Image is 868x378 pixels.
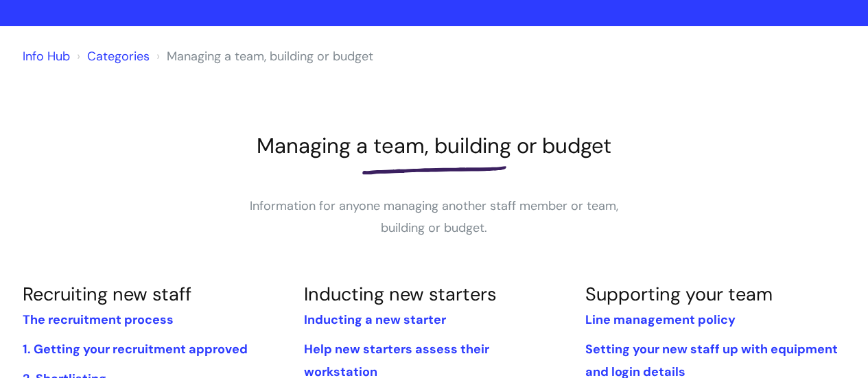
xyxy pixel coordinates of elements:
a: Info Hub [23,48,70,64]
li: Managing a team, building or budget [153,45,373,67]
a: Recruiting new staff [23,282,191,306]
a: Supporting your team [585,282,772,306]
a: 1. Getting your recruitment approved [23,341,248,357]
a: Inducting new starters [303,282,496,306]
h1: Managing a team, building or budget [23,133,846,158]
p: Information for anyone managing another staff member or team, building or budget. [228,195,640,239]
a: Inducting a new starter [303,311,445,328]
a: The recruitment process [23,311,174,328]
li: Solution home [73,45,150,67]
a: Categories [87,48,150,64]
a: Line management policy [585,311,735,328]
